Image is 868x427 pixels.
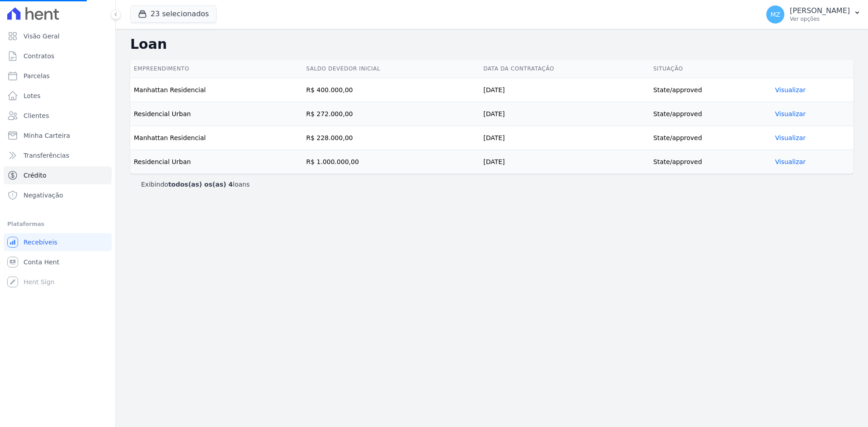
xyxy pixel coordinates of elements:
td: State/approved [650,78,772,102]
td: [DATE] [480,126,650,150]
td: Manhattan Residencial [130,126,302,150]
td: R$ 272.000,00 [302,102,480,126]
span: Visão Geral [24,32,60,41]
a: Visualizar [775,134,806,141]
td: Residencial Urban [130,102,302,126]
a: Crédito [4,166,112,184]
td: Manhattan Residencial [130,78,302,102]
th: Situação [650,60,772,78]
a: Clientes [4,107,112,125]
p: Exibindo loans [141,180,250,189]
a: Conta Hent [4,253,112,271]
span: Clientes [24,111,49,120]
a: Negativação [4,186,112,204]
span: Minha Carteira [24,131,70,140]
div: Plataformas [7,219,108,230]
td: [DATE] [480,150,650,174]
td: State/approved [650,126,772,150]
span: MZ [770,11,780,18]
a: Visualizar [775,158,806,165]
a: Minha Carteira [4,127,112,145]
a: Visualizar [775,110,806,117]
th: Saldo devedor inicial [302,60,480,78]
span: Recebíveis [24,238,57,247]
span: Lotes [24,91,41,100]
td: State/approved [650,102,772,126]
b: todos(as) os(as) 4 [168,181,233,188]
span: Crédito [24,171,47,180]
th: Empreendimento [130,60,302,78]
span: Contratos [24,52,54,61]
td: R$ 1.000.000,00 [302,150,480,174]
p: [PERSON_NAME] [790,6,850,15]
td: State/approved [650,150,772,174]
a: Recebíveis [4,233,112,251]
td: R$ 228.000,00 [302,126,480,150]
a: Lotes [4,87,112,105]
button: MZ [PERSON_NAME] Ver opções [759,2,868,27]
a: Parcelas [4,67,112,85]
span: Parcelas [24,71,50,80]
button: 23 selecionados [130,5,217,23]
a: Visão Geral [4,27,112,45]
td: [DATE] [480,78,650,102]
p: Ver opções [790,15,850,23]
span: Negativação [24,191,63,200]
h2: Loan [130,36,854,52]
a: Transferências [4,146,112,164]
span: Transferências [24,151,69,160]
th: Data da contratação [480,60,650,78]
td: [DATE] [480,102,650,126]
span: Conta Hent [24,258,59,267]
a: Contratos [4,47,112,65]
a: Visualizar [775,86,806,94]
td: R$ 400.000,00 [302,78,480,102]
td: Residencial Urban [130,150,302,174]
